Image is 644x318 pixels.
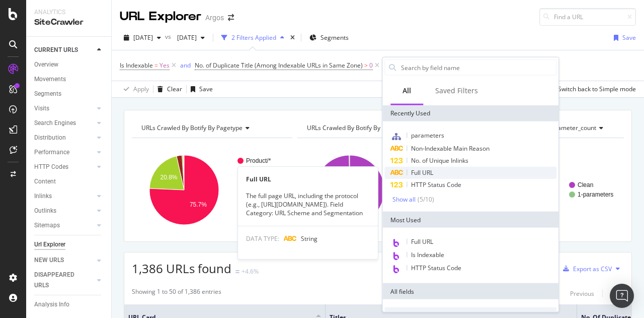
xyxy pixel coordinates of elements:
[132,287,221,299] div: Showing 1 to 50 of 1,386 entries
[180,61,191,70] div: and
[411,264,461,272] span: HTTP Status Code
[411,144,490,153] span: Non-Indexable Main Reason
[154,61,158,70] span: =
[307,123,415,132] span: URLs Crawled By Botify By parameters
[297,146,455,234] svg: A chart.
[34,74,66,85] div: Movements
[411,168,433,177] span: Full URL
[34,239,104,250] a: Url Explorer
[34,220,60,231] div: Sitemaps
[610,284,634,308] div: Open Intercom Messenger
[34,45,94,55] a: CURRENT URLS
[133,85,149,93] div: Apply
[235,270,239,273] img: Equal
[34,299,104,310] a: Analysis Info
[238,192,378,217] div: The full page URL, including the protocol (e.g., [URL][DOMAIN_NAME]). Field Category: URL Scheme ...
[173,33,197,42] span: 2025 Sep. 3rd
[382,105,558,121] div: Recently Used
[34,59,58,70] div: Overview
[120,61,153,70] span: Is Indexable
[34,206,56,216] div: Outlinks
[34,176,56,187] div: Content
[34,147,94,158] a: Performance
[34,59,104,70] a: Overview
[34,206,94,216] a: Outlinks
[246,157,271,164] text: Product/*
[34,74,104,85] a: Movements
[34,270,94,291] a: DISAPPEARED URLS
[288,33,297,43] div: times
[400,60,556,75] input: Search by field name
[34,191,52,202] div: Inlinks
[382,212,558,228] div: Most Used
[231,33,276,42] div: 2 Filters Applied
[242,267,259,276] div: +4.6%
[120,81,149,97] button: Apply
[34,103,94,114] a: Visits
[34,299,69,310] div: Analysis Info
[165,32,173,41] span: vs
[205,13,224,23] div: Argos
[187,81,213,97] button: Save
[173,30,209,46] button: [DATE]
[473,123,596,132] span: URLs Crawled By Botify By parameter_count
[34,162,68,172] div: HTTP Codes
[381,59,422,72] button: Add Filter
[411,237,433,246] span: Full URL
[578,191,613,198] text: 1-parameters
[558,85,636,93] div: Switch back to Simple mode
[34,220,94,231] a: Sitemaps
[392,196,416,203] div: Show all
[228,14,234,21] div: arrow-right-arrow-left
[369,58,373,73] span: 0
[411,156,468,165] span: No. of Unique Inlinks
[34,239,65,250] div: Url Explorer
[411,180,461,189] span: HTTP Status Code
[403,86,411,96] div: All
[301,234,317,243] span: String
[34,133,94,143] a: Distribution
[435,86,478,96] div: Saved Filters
[34,17,103,28] div: SiteCrawler
[34,191,94,202] a: Inlinks
[160,174,177,181] text: 20.8%
[180,60,191,70] button: and
[320,33,349,42] span: Segments
[34,255,64,266] div: NEW URLS
[578,181,593,188] text: Clean
[34,45,78,55] div: CURRENT URLS
[554,81,636,97] button: Switch back to Simple mode
[34,89,104,99] a: Segments
[141,123,243,132] span: URLs Crawled By Botify By pagetype
[622,33,636,42] div: Save
[34,255,94,266] a: NEW URLS
[34,162,94,172] a: HTTP Codes
[34,270,85,291] div: DISAPPEARED URLS
[238,175,378,183] div: Full URL
[199,85,213,93] div: Save
[34,118,94,129] a: Search Engines
[305,30,353,46] button: Segments
[34,89,61,99] div: Segments
[120,30,165,46] button: [DATE]
[34,118,76,129] div: Search Engines
[153,81,182,97] button: Clear
[159,58,170,73] span: Yes
[139,120,283,136] h4: URLs Crawled By Botify By pagetype
[217,30,288,46] button: 2 Filters Applied
[195,61,363,70] span: No. of Duplicate Title (Among Indexable URLs in Same Zone)
[120,8,201,25] div: URL Explorer
[382,283,558,299] div: All fields
[411,250,444,259] span: Is Indexable
[133,33,153,42] span: 2025 Oct. 10th
[132,146,290,234] svg: A chart.
[559,261,612,277] button: Export as CSV
[34,147,69,158] div: Performance
[570,287,594,299] button: Previous
[34,133,66,143] div: Distribution
[364,61,368,70] span: >
[610,30,636,46] button: Save
[570,289,594,298] div: Previous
